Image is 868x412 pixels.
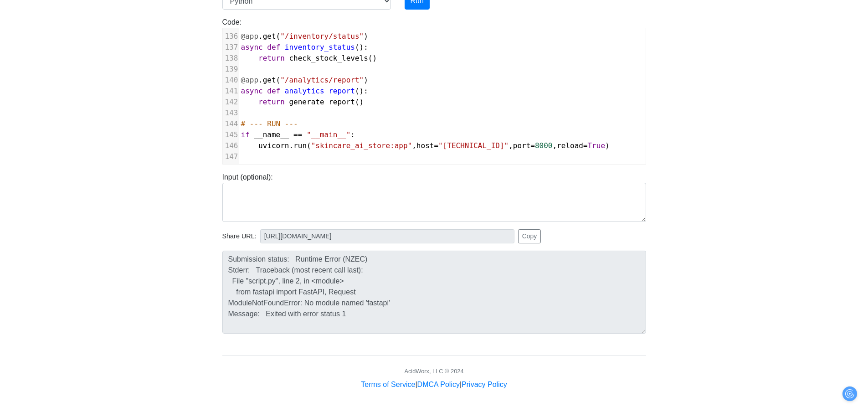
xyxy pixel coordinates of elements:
[223,53,239,64] div: 138
[241,43,368,51] span: ():
[438,141,508,150] span: "[TECHNICAL_ID]"
[216,172,653,222] div: Input (optional):
[223,97,239,108] div: 142
[404,367,463,376] div: AcidWorx, LLC © 2024
[241,87,263,95] span: async
[258,54,285,62] span: return
[241,54,377,62] span: ()
[223,118,239,129] div: 144
[223,42,239,53] div: 137
[223,151,239,162] div: 147
[583,141,588,150] span: =
[289,98,355,106] span: generate_report
[285,87,355,95] span: analytics_report
[434,141,438,150] span: =
[223,86,239,97] div: 141
[280,32,364,41] span: "/inventory/status"
[535,141,553,150] span: 8000
[285,43,355,51] span: inventory_status
[241,130,355,139] span: :
[241,87,368,95] span: ():
[588,141,606,150] span: True
[241,32,368,41] span: . ( )
[361,381,415,388] a: Terms of Service
[241,98,364,106] span: ()
[241,76,259,84] span: @app
[241,43,263,51] span: async
[222,232,257,242] span: Share URL:
[216,17,653,165] div: Code:
[289,54,368,62] span: check_stock_levels
[361,379,507,390] div: | |
[223,31,239,42] div: 136
[241,76,368,84] span: . ( )
[307,130,350,139] span: "__main__"
[267,87,280,95] span: def
[241,32,259,41] span: @app
[223,75,239,86] div: 140
[241,141,610,150] span: . ( , , , )
[311,141,412,150] span: "skincare_ai_store:app"
[254,130,289,139] span: __name__
[530,141,535,150] span: =
[263,32,276,41] span: get
[223,129,239,140] div: 145
[260,229,514,243] input: No share available yet
[223,64,239,75] div: 139
[280,76,364,84] span: "/analytics/report"
[267,43,280,51] span: def
[416,141,434,150] span: host
[241,119,298,128] span: # --- RUN ---
[258,141,289,150] span: uvicorn
[263,76,276,84] span: get
[223,140,239,151] div: 146
[462,381,507,388] a: Privacy Policy
[241,130,250,139] span: if
[557,141,583,150] span: reload
[293,130,302,139] span: ==
[223,108,239,118] div: 143
[513,141,531,150] span: port
[417,381,460,388] a: DMCA Policy
[293,141,307,150] span: run
[518,229,541,243] button: Copy
[258,98,285,106] span: return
